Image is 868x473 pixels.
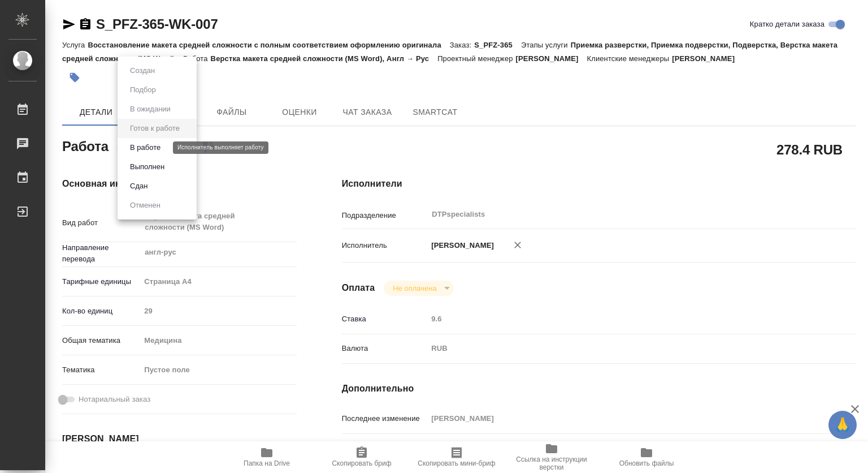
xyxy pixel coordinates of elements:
[127,141,164,154] button: В работе
[127,64,158,77] button: Создан
[127,180,151,192] button: Сдан
[127,103,174,115] button: В ожидании
[127,84,159,96] button: Подбор
[127,161,168,173] button: Выполнен
[127,199,164,212] button: Отменен
[127,122,183,135] button: Готов к работе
